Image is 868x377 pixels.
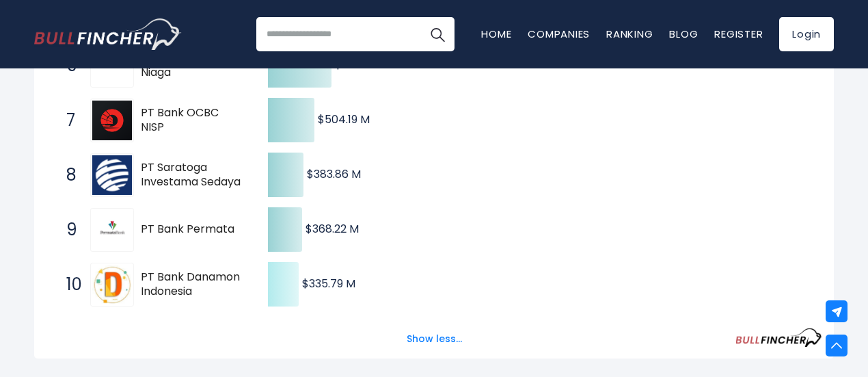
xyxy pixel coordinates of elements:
button: Show less... [398,328,470,350]
button: Search [420,17,455,51]
a: Companies [528,27,590,41]
img: PT Bank Danamon Indonesia [92,265,132,304]
span: 9 [59,218,73,242]
span: PT Saratoga Investama Sedaya [141,161,244,190]
span: 8 [59,164,73,187]
a: Go to homepage [34,18,181,50]
a: Ranking [606,27,653,41]
span: PT Bank Permata [141,222,244,237]
text: $335.79 M [302,276,355,291]
span: 7 [59,109,73,132]
span: PT Bank OCBC NISP [141,106,244,135]
span: PT Bank Danamon Indonesia [141,270,244,299]
a: Blog [669,27,698,41]
img: PT Bank Permata [92,210,132,250]
a: Login [779,17,834,51]
a: Register [714,27,763,41]
a: Home [481,27,511,41]
text: $383.86 M [307,166,361,182]
text: $504.19 M [318,112,370,127]
img: PT Saratoga Investama Sedaya [92,155,132,195]
img: PT Bank OCBC NISP [92,101,132,140]
text: $368.22 M [306,221,359,237]
img: Bullfincher logo [34,18,182,50]
span: 10 [59,273,73,296]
